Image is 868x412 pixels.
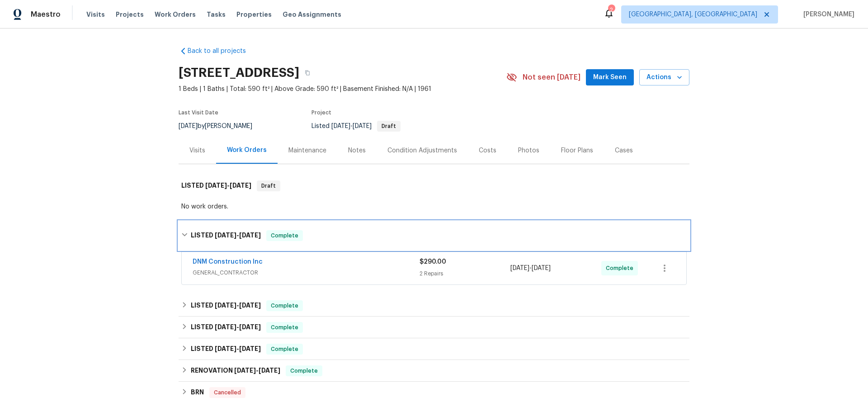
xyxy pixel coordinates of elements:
span: [DATE] [215,324,236,330]
span: - [331,123,372,129]
span: Complete [267,345,302,354]
div: LISTED [DATE]-[DATE]Complete [179,338,689,360]
div: No work orders. [181,202,687,211]
button: Actions [639,69,689,86]
span: Complete [267,323,302,332]
div: Costs [479,146,496,155]
div: by [PERSON_NAME] [179,121,263,132]
h6: LISTED [191,230,261,241]
span: [DATE] [205,182,227,189]
h6: RENOVATION [191,365,280,376]
a: DNM Construction Inc [193,259,263,265]
h6: LISTED [181,180,251,191]
span: Tasks [207,11,226,18]
button: Copy Address [299,65,316,81]
span: Actions [646,72,682,83]
div: Photos [518,146,539,155]
span: Mark Seen [593,72,627,83]
span: [DATE] [234,367,256,374]
span: [DATE] [239,346,261,352]
span: [DATE] [331,123,350,129]
span: Complete [606,264,637,273]
span: [DATE] [239,324,261,330]
span: Visits [86,10,105,19]
span: Properties [236,10,272,19]
span: Complete [287,366,321,375]
div: LISTED [DATE]-[DATE]Complete [179,295,689,317]
div: Maintenance [288,146,326,155]
span: Draft [258,181,279,190]
span: [DATE] [215,232,236,238]
span: $290.00 [420,259,446,265]
div: Visits [189,146,205,155]
span: [DATE] [215,346,236,352]
div: RENOVATION [DATE]-[DATE]Complete [179,360,689,382]
span: - [215,302,261,308]
h2: [STREET_ADDRESS] [179,68,299,77]
div: LISTED [DATE]-[DATE]Complete [179,221,689,250]
span: Not seen [DATE] [523,73,580,82]
div: Condition Adjustments [387,146,457,155]
div: Cases [615,146,633,155]
span: [DATE] [510,265,529,271]
a: Back to all projects [179,47,265,56]
span: Maestro [31,10,61,19]
span: [DATE] [532,265,551,271]
div: 2 [608,5,614,14]
span: GENERAL_CONTRACTOR [193,268,420,277]
span: Complete [267,301,302,310]
button: Mark Seen [586,69,634,86]
div: 2 Repairs [420,269,510,278]
div: Floor Plans [561,146,593,155]
span: Complete [267,231,302,240]
span: [DATE] [215,302,236,308]
span: Last Visit Date [179,110,218,115]
span: - [215,232,261,238]
span: [DATE] [239,232,261,238]
span: [PERSON_NAME] [800,10,854,19]
span: 1 Beds | 1 Baths | Total: 590 ft² | Above Grade: 590 ft² | Basement Finished: N/A | 1961 [179,85,506,94]
h6: LISTED [191,344,261,355]
div: LISTED [DATE]-[DATE]Complete [179,317,689,338]
span: - [205,182,251,189]
span: [DATE] [353,123,372,129]
span: [DATE] [239,302,261,308]
span: [DATE] [259,367,280,374]
span: - [234,367,280,374]
span: Listed [311,123,401,129]
span: - [510,264,551,273]
span: - [215,346,261,352]
span: [GEOGRAPHIC_DATA], [GEOGRAPHIC_DATA] [629,10,757,19]
span: - [215,324,261,330]
h6: LISTED [191,322,261,333]
div: LISTED [DATE]-[DATE]Draft [179,171,689,200]
span: [DATE] [230,182,251,189]
span: Project [311,110,331,115]
h6: LISTED [191,300,261,311]
div: Work Orders [227,146,267,155]
span: Draft [378,123,400,129]
h6: BRN [191,387,204,398]
span: [DATE] [179,123,198,129]
div: Notes [348,146,366,155]
span: Geo Assignments [283,10,341,19]
div: BRN Cancelled [179,382,689,403]
span: Work Orders [155,10,196,19]
span: Projects [116,10,144,19]
span: Cancelled [210,388,245,397]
